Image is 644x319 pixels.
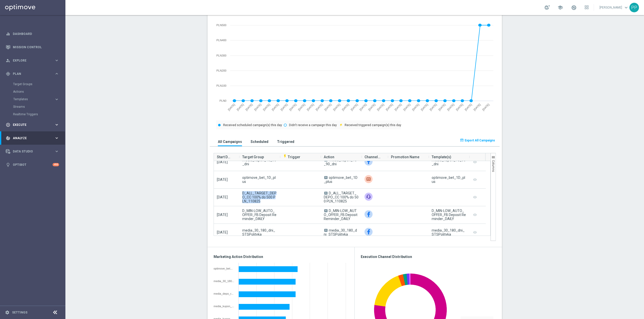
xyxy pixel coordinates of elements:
[214,267,235,270] div: optimove_bet_1D_plus
[13,158,53,171] a: Optibot
[242,176,277,184] span: optimove_bet_1D_plus
[473,103,481,111] text: [DATE]
[6,136,59,140] button: track_changes Analyze keyboard_arrow_right
[6,163,59,167] button: lightbulb Optibot +10
[54,71,59,76] i: keyboard_arrow_right
[216,84,226,87] text: PLN100
[217,152,232,162] span: Start Date
[403,103,411,111] text: [DATE]
[6,163,10,167] i: lightbulb
[54,149,59,154] i: keyboard_arrow_right
[6,149,59,153] button: Data Studio keyboard_arrow_right
[629,3,639,12] div: PP
[324,176,328,179] span: A
[13,97,59,101] button: Templates keyboard_arrow_right
[217,213,228,217] span: [DATE]
[6,72,59,76] button: gps_fixed Plan keyboard_arrow_right
[623,5,629,10] span: keyboard_arrow_down
[447,103,455,111] text: [DATE]
[242,152,264,162] span: Target Group
[13,103,65,111] div: Streams
[227,103,235,111] text: [DATE]
[13,82,52,86] a: Target Groups
[13,95,65,103] div: Templates
[217,137,243,146] button: All Campaigns
[283,154,287,158] i: flash_on
[13,40,59,54] a: Mission Control
[242,191,277,203] span: D_ALL_TARGET_DEPO_CC 100% do 500 PLN_110825
[13,98,54,101] div: Templates
[13,150,54,153] span: Data Studio
[13,123,54,126] span: Execute
[6,158,59,171] div: Optibot
[365,193,373,201] img: Call center
[277,139,294,144] h3: Triggered
[214,280,235,283] div: media_30_180_dni_STSPolityka
[365,210,373,218] div: Facebook Custom Audience
[6,72,10,76] i: gps_fixed
[13,88,65,95] div: Actions
[432,228,466,236] div: media_30_180_dni_STSPolityka
[53,163,59,166] div: +10
[365,152,381,162] span: Channel(s)
[6,58,54,63] div: Explore
[412,103,420,111] text: [DATE]
[324,191,358,203] span: D_ALL_TARGET_DEPO_CC 100% do 500 PLN_110825
[6,59,59,63] button: person_search Explore keyboard_arrow_right
[6,45,59,49] button: Mission Control
[216,39,226,42] text: PLN400
[242,209,277,221] span: D_MIN-LOW_AUTO_OFFER_FB Deposit Reminder_DAILY
[459,137,496,144] button: open_in_browser Export All Campaigns
[214,254,348,259] h3: Marketing Action Distribution
[599,4,629,11] a: [PERSON_NAME]keyboard_arrow_down
[216,54,226,57] text: PLN300
[438,103,446,111] text: [DATE]
[6,32,59,36] div: equalizer Dashboard
[6,40,59,54] div: Mission Control
[13,105,52,109] a: Streams
[315,103,323,111] text: [DATE]
[376,103,385,111] text: [DATE]
[6,123,54,127] div: Execute
[482,103,490,111] text: [DATE]
[214,292,235,295] div: media_depo_reminder_14+_days
[5,310,10,315] i: settings
[557,5,563,10] span: school
[249,137,270,146] button: Scheduled
[214,305,235,308] div: media_kupon_15_90_dni
[6,136,10,140] i: track_changes
[385,103,393,111] text: [DATE]
[262,103,271,111] text: [DATE]
[420,103,429,111] text: [DATE]
[6,123,59,127] button: play_circle_outline Execute keyboard_arrow_right
[13,80,65,88] div: Target Groups
[6,149,54,154] div: Data Studio
[242,158,277,166] span: media_kupon_15_90_dni
[217,178,228,182] span: [DATE]
[6,136,54,140] div: Analyze
[216,24,226,27] text: PLN500
[333,103,341,111] text: [DATE]
[432,158,466,166] div: media_kupon_15_90_dni
[365,157,373,166] div: Facebook Custom Audience
[324,103,332,111] text: [DATE]
[242,228,277,236] span: media_30_180_dni_STSPolityka
[218,139,242,144] h3: All Campaigns
[13,98,49,101] span: Templates
[306,103,314,111] text: [DATE]
[283,155,300,159] span: Trigger
[324,229,328,232] span: A
[13,111,65,118] div: Realtime Triggers
[6,123,10,127] i: play_circle_outline
[324,152,334,162] span: Action
[223,123,282,127] text: Received scheduled campaign(s) this day
[12,311,27,314] a: Settings
[216,69,226,72] text: PLN200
